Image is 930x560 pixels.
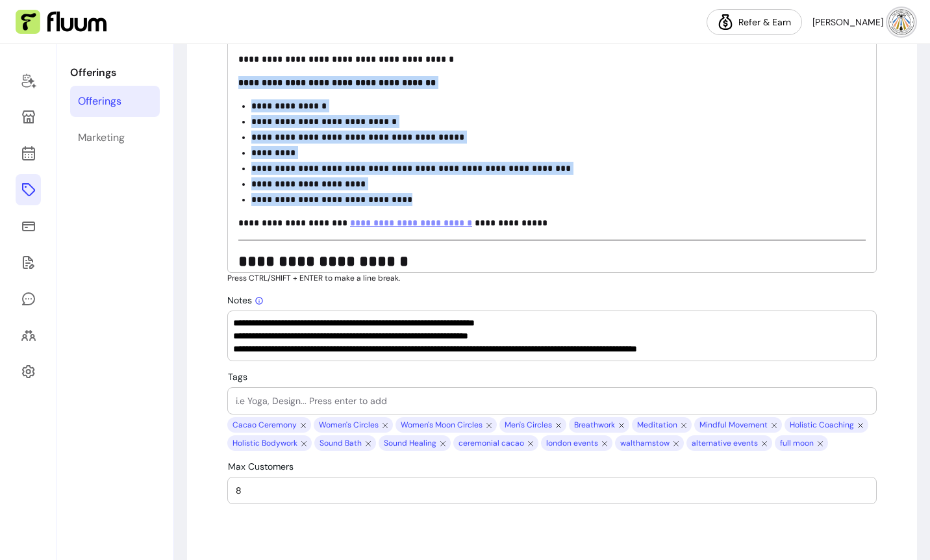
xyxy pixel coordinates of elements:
span: full moon [777,438,815,448]
span: Holistic Coaching [787,420,855,430]
a: Storefront [16,101,41,133]
a: Refer & Earn [707,9,802,35]
a: Clients [16,320,41,351]
a: My Messages [16,283,41,314]
div: Offerings [78,94,121,109]
span: close chip [616,417,627,433]
a: Calendar [16,138,41,169]
span: Holistic Bodywork [230,438,299,448]
span: Women's Moon Circles [398,420,484,430]
span: Sound Bath [317,438,363,448]
button: avatar[PERSON_NAME] [812,9,914,35]
span: close chip [299,435,309,451]
input: Tags [236,394,868,407]
img: avatar [888,9,914,35]
a: Sales [16,210,41,242]
span: close chip [855,417,866,433]
input: Max Customers [236,484,868,497]
span: Meditation [635,420,679,430]
a: Marketing [70,122,160,153]
span: Breathwork [572,420,616,430]
span: close chip [815,435,825,451]
span: london events [544,438,599,448]
span: Men's Circles [502,420,553,430]
a: Offerings [16,174,41,205]
span: Cacao Ceremony [230,420,298,430]
span: close chip [363,435,373,451]
span: Sound Healing [381,438,438,448]
span: close chip [553,417,564,433]
span: close chip [769,417,779,433]
span: close chip [438,435,448,451]
span: close chip [525,435,536,451]
p: Press CTRL/SHIFT + ENTER to make a line break. [227,273,877,283]
span: close chip [679,417,689,433]
p: Offerings [70,65,160,81]
a: Offerings [70,86,160,117]
span: [PERSON_NAME] [812,16,883,29]
a: Home [16,65,41,96]
span: Women's Circles [316,420,380,430]
span: alternative events [689,438,759,448]
textarea: Add your own notes [233,316,871,355]
span: close chip [298,417,308,433]
span: close chip [671,435,681,451]
div: Marketing [78,130,125,146]
span: Max Customers [228,461,294,472]
span: Mindful Movement [697,420,769,430]
img: Fluum Logo [16,10,107,34]
span: close chip [759,435,770,451]
a: Settings [16,356,41,387]
span: Notes [227,294,264,306]
span: close chip [380,417,390,433]
span: walthamstow [618,438,671,448]
span: close chip [599,435,610,451]
span: ceremonial cacao [456,438,525,448]
span: close chip [484,417,494,433]
a: Forms [16,247,41,278]
span: Tags [228,371,247,383]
